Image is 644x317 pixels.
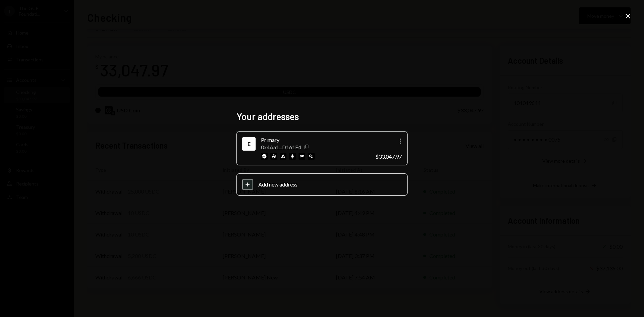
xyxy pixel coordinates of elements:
div: Ethereum [244,139,254,149]
div: Primary [261,136,370,144]
img: ethereum-mainnet [289,153,296,160]
img: optimism-mainnet [299,153,305,160]
img: base-mainnet [261,153,268,160]
div: Add new address [258,181,402,188]
h2: Your addresses [236,110,408,123]
img: avalanche-mainnet [280,153,286,160]
div: $33,047.97 [375,153,402,160]
div: 0x4Aa1...D161E4 [261,144,301,150]
button: Add new address [236,173,408,196]
img: arbitrum-mainnet [270,153,277,160]
img: polygon-mainnet [308,153,315,160]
